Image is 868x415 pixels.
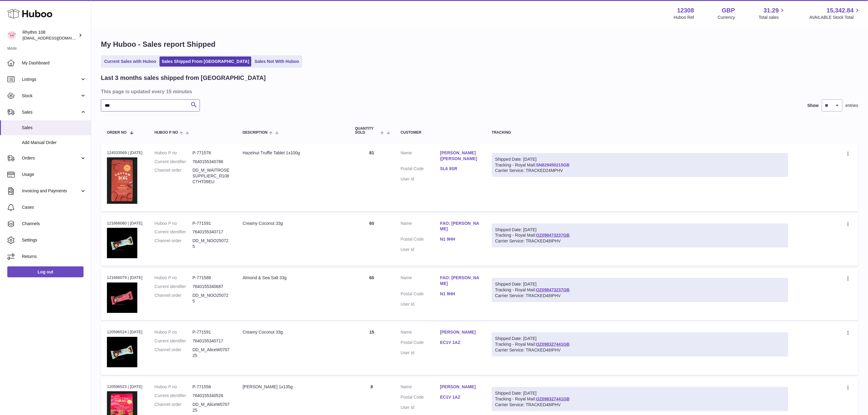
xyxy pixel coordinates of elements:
[536,342,570,347] a: OZ098327441GB
[401,221,440,234] dt: Name
[759,15,786,20] span: Total sales
[193,238,231,249] dd: DD_M_NOO250725
[401,394,440,402] dt: Postal Code
[440,221,480,232] a: FAO: [PERSON_NAME]
[155,159,193,165] dt: Current identifier
[495,390,785,396] div: Shipped Date: [DATE]
[107,228,137,258] img: 123081684745583.jpg
[243,221,343,226] div: Creamy Coconut 33g
[193,275,231,281] dd: P-771588
[22,109,80,115] span: Sales
[349,214,395,266] td: 60
[401,384,440,391] dt: Name
[495,347,785,353] div: Carrier Service: TRACKED48IPHV
[809,15,861,20] span: AVAILABLE Stock Total
[193,347,231,358] dd: DD_M_AliceW070725
[193,393,231,399] dd: 7640155340526
[107,221,142,226] div: 121666080 | [DATE]
[7,31,16,40] img: orders@rhythm108.com
[193,167,231,185] dd: DD_M_WAITROSESUPPLIERC_R108CTHT09EU
[155,167,193,185] dt: Channel order
[243,329,343,335] div: Creamy Coconut 33g
[193,159,231,165] dd: 7640155340786
[155,347,193,358] dt: Channel order
[243,150,343,156] div: Hazelnut Truffle Tablet 1x100g
[536,396,570,401] a: OZ098327441GB
[107,384,142,389] div: 120596523 | [DATE]
[102,57,158,67] a: Current Sales with Huboo
[440,394,480,400] a: EC1V 1AZ
[492,153,788,177] div: Tracking - Royal Mail:
[827,6,854,15] span: 15,342.84
[22,140,86,146] span: Add Manual Order
[155,275,193,281] dt: Huboo P no
[107,329,142,335] div: 120596524 | [DATE]
[193,384,231,390] dd: P-771558
[22,172,86,177] span: Usage
[492,131,788,135] div: Tracking
[401,291,440,298] dt: Postal Code
[193,221,231,226] dd: P-771591
[349,144,395,211] td: 81
[759,6,786,20] a: 31.29 Total sales
[22,204,86,210] span: Cases
[846,103,858,108] span: entries
[107,131,127,135] span: Order No
[107,275,142,280] div: 121666079 | [DATE]
[7,266,84,277] a: Log out
[193,293,231,304] dd: DD_M_NOO250725
[492,278,788,302] div: Tracking - Royal Mail:
[22,188,80,194] span: Invoicing and Payments
[536,163,570,167] a: SN829450215GB
[243,131,268,135] span: Description
[536,233,570,238] a: OZ098473237GB
[155,293,193,304] dt: Channel order
[677,6,694,15] strong: 12308
[22,155,80,161] span: Orders
[495,336,785,341] div: Shipped Date: [DATE]
[22,93,80,99] span: Stock
[495,238,785,244] div: Carrier Service: TRACKED48IPHV
[155,384,193,390] dt: Huboo P no
[401,150,440,163] dt: Name
[193,338,231,344] dd: 7640155340717
[155,221,193,226] dt: Huboo P no
[243,384,343,390] div: [PERSON_NAME] 1x135g
[401,405,440,410] dt: User Id
[160,57,251,67] a: Sales Shipped From [GEOGRAPHIC_DATA]
[155,402,193,413] dt: Channel order
[22,254,86,259] span: Returns
[401,350,440,356] dt: User Id
[674,15,694,20] div: Huboo Ref
[355,127,379,135] span: Quantity Sold
[155,338,193,344] dt: Current identifier
[22,237,86,243] span: Settings
[22,77,80,82] span: Listings
[349,323,395,375] td: 15
[155,238,193,249] dt: Channel order
[155,329,193,335] dt: Huboo P no
[349,269,395,320] td: 60
[401,247,440,252] dt: User Id
[193,329,231,335] dd: P-771591
[718,15,735,20] div: Currency
[763,6,779,15] span: 31.29
[808,103,819,108] label: Show
[401,301,440,307] dt: User Id
[107,150,142,156] div: 124533569 | [DATE]
[440,150,480,162] a: [PERSON_NAME] ([PERSON_NAME]
[193,229,231,235] dd: 7640155340717
[401,340,440,347] dt: Postal Code
[155,131,178,135] span: Huboo P no
[440,275,480,286] a: FAO: [PERSON_NAME]
[193,150,231,156] dd: P-771578
[440,236,480,242] a: N1 9HH
[107,283,137,313] img: 123081684745648.jpg
[193,284,231,290] dd: 7640155340687
[155,393,193,399] dt: Current identifier
[401,236,440,244] dt: Postal Code
[440,340,480,345] a: EC1V 1AZ
[401,176,440,182] dt: User Id
[101,74,266,82] h2: Last 3 months sales shipped from [GEOGRAPHIC_DATA]
[22,36,89,40] span: [EMAIL_ADDRESS][DOMAIN_NAME]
